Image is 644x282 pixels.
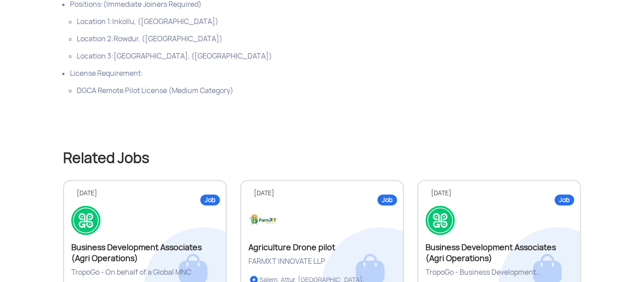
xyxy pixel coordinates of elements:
[112,17,218,26] span: Inkollu, ([GEOGRAPHIC_DATA])
[248,242,396,253] div: Agriculture Drone pilot
[77,189,218,198] div: [DATE]
[114,34,223,44] span: Rowdur, ([GEOGRAPHIC_DATA])
[71,242,218,264] div: Business Development Associates (Agri Operations)
[426,206,455,235] img: logo.png
[200,194,220,205] div: Job
[71,206,100,235] img: logo.png
[426,242,573,264] div: Business Development Associates (Agri Operations)
[114,51,272,61] span: [GEOGRAPHIC_DATA], ([GEOGRAPHIC_DATA])
[77,51,114,61] span: Location 3:
[70,69,143,78] span: License Requirement:
[248,257,396,267] div: FARMXT INNOVATE LLP
[77,17,112,26] span: Location 1:
[377,194,397,205] div: Job
[431,189,573,198] div: [DATE]
[71,267,218,277] div: TropoGo - On behalf of a Global MNC
[426,267,573,277] div: TropoGo - Business Development Associates (Agri Operations)
[77,34,114,44] span: Location 2:
[555,194,574,205] div: Job
[56,147,588,169] h2: Related Jobs
[254,189,396,198] div: [DATE]
[77,86,233,95] span: DGCA Remote Pilot License (Medium Category)
[248,206,277,235] img: logo1.jpg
